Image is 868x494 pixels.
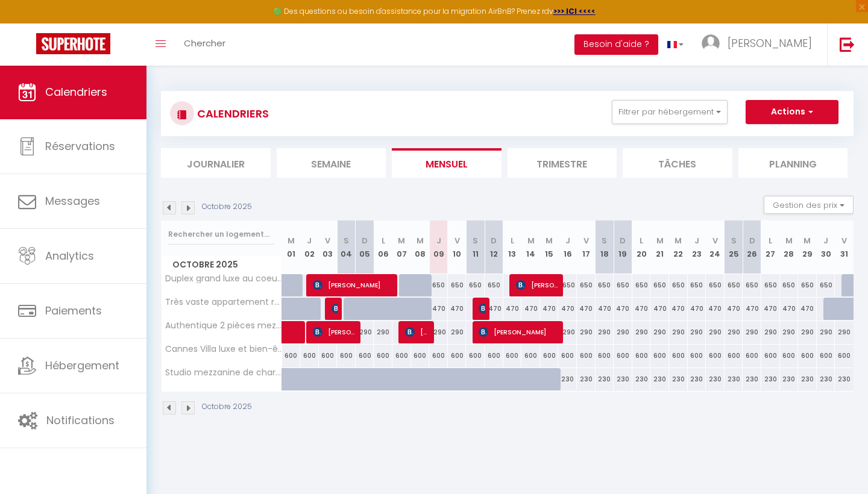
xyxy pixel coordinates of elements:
[798,345,817,367] div: 600
[632,368,651,390] div: 230
[392,220,411,274] th: 07
[596,345,614,367] div: 600
[558,368,577,390] div: 230
[640,235,643,246] abbr: L
[706,298,725,320] div: 470
[693,23,827,66] a: ... [PERSON_NAME]
[356,345,374,367] div: 600
[313,274,394,296] span: [PERSON_NAME]
[688,220,706,274] th: 23
[743,220,761,274] th: 26
[725,321,743,343] div: 290
[288,235,295,246] abbr: M
[577,274,596,296] div: 650
[688,321,706,343] div: 290
[429,345,448,367] div: 600
[163,274,284,283] span: Duplex grand luxe au coeur du [GEOGRAPHIC_DATA]
[45,248,94,263] span: Analytics
[798,220,817,274] th: 29
[521,345,540,367] div: 600
[527,235,535,246] abbr: M
[798,368,817,390] div: 230
[162,256,281,274] span: Octobre 2025
[669,321,688,343] div: 290
[448,274,467,296] div: 650
[175,23,234,66] a: Chercher
[688,345,706,367] div: 600
[804,235,811,246] abbr: M
[45,358,119,373] span: Hébergement
[577,345,596,367] div: 600
[632,321,651,343] div: 290
[485,345,503,367] div: 600
[319,220,338,274] th: 03
[503,345,522,367] div: 600
[503,220,522,274] th: 13
[712,235,718,246] abbr: V
[392,148,502,178] li: Mensuel
[706,345,725,367] div: 600
[780,298,799,320] div: 470
[466,274,485,296] div: 650
[840,37,855,52] img: logout
[738,148,848,178] li: Planning
[746,100,838,124] button: Actions
[835,345,854,367] div: 600
[614,298,632,320] div: 470
[669,220,688,274] th: 22
[688,298,706,320] div: 470
[466,220,485,274] th: 11
[344,235,349,246] abbr: S
[168,224,275,245] input: Rechercher un logement...
[374,321,392,343] div: 290
[632,220,651,274] th: 20
[574,34,658,55] button: Besoin d'aide ?
[448,298,467,320] div: 470
[319,345,338,367] div: 600
[725,298,743,320] div: 470
[817,220,835,274] th: 30
[650,274,669,296] div: 650
[332,297,338,320] span: [PERSON_NAME]
[374,220,392,274] th: 06
[382,235,385,246] abbr: L
[835,321,854,343] div: 290
[362,235,368,246] abbr: D
[516,274,559,296] span: [PERSON_NAME]
[558,298,577,320] div: 470
[429,298,448,320] div: 470
[841,235,847,246] abbr: V
[614,321,632,343] div: 290
[614,368,632,390] div: 230
[596,220,614,274] th: 18
[405,320,430,343] span: [PERSON_NAME]
[300,220,319,274] th: 02
[706,274,725,296] div: 650
[835,220,854,274] th: 31
[307,235,312,246] abbr: J
[650,345,669,367] div: 600
[706,321,725,343] div: 290
[669,298,688,320] div: 470
[761,368,780,390] div: 230
[45,84,107,99] span: Calendriers
[669,368,688,390] div: 230
[565,235,570,246] abbr: J
[411,220,430,274] th: 08
[202,201,252,213] p: Octobre 2025
[417,235,424,246] abbr: M
[194,100,269,127] h3: CALENDRIERS
[743,298,761,320] div: 470
[448,345,467,367] div: 600
[835,368,854,390] div: 230
[546,235,553,246] abbr: M
[337,220,356,274] th: 04
[521,220,540,274] th: 14
[558,274,577,296] div: 650
[761,274,780,296] div: 650
[558,220,577,274] th: 16
[45,139,115,154] span: Réservations
[313,320,356,343] span: [PERSON_NAME]
[623,148,732,178] li: Tâches
[508,148,617,178] li: Trimestre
